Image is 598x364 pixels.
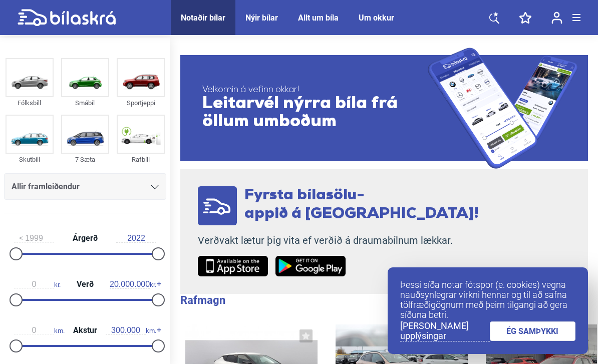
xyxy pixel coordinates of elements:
[490,321,576,341] a: ÉG SAMÞYKKI
[71,326,100,334] span: Akstur
[14,326,65,335] span: km.
[245,13,278,23] a: Nýir bílar
[106,326,156,335] span: km.
[551,12,562,24] img: user-login.svg
[6,154,54,165] div: Skutbíll
[110,280,156,289] span: kr.
[61,154,109,165] div: 7 Sæta
[400,280,575,320] p: Þessi síða notar fótspor (e. cookies) vegna nauðsynlegrar virkni hennar og til að safna tölfræðig...
[202,95,428,131] span: Leitarvél nýrra bíla frá öllum umboðum
[14,280,61,289] span: kr.
[61,97,109,109] div: Smábíl
[117,154,165,165] div: Rafbíll
[400,321,490,341] a: [PERSON_NAME] upplýsingar
[244,188,479,222] span: Fyrsta bílasölu- appið á [GEOGRAPHIC_DATA]!
[180,48,588,169] a: Velkomin á vefinn okkar!Leitarvél nýrra bíla frá öllum umboðum
[6,97,54,109] div: Fólksbíll
[181,13,225,23] a: Notaðir bílar
[359,13,394,23] a: Um okkur
[298,13,339,23] a: Allt um bíla
[180,294,225,306] b: Rafmagn
[74,280,96,288] span: Verð
[12,180,80,194] span: Allir framleiðendur
[198,234,479,247] p: Verðvakt lætur þig vita ef verðið á draumabílnum lækkar.
[117,97,165,109] div: Sportjeppi
[70,234,100,242] span: Árgerð
[202,85,428,95] span: Velkomin á vefinn okkar!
